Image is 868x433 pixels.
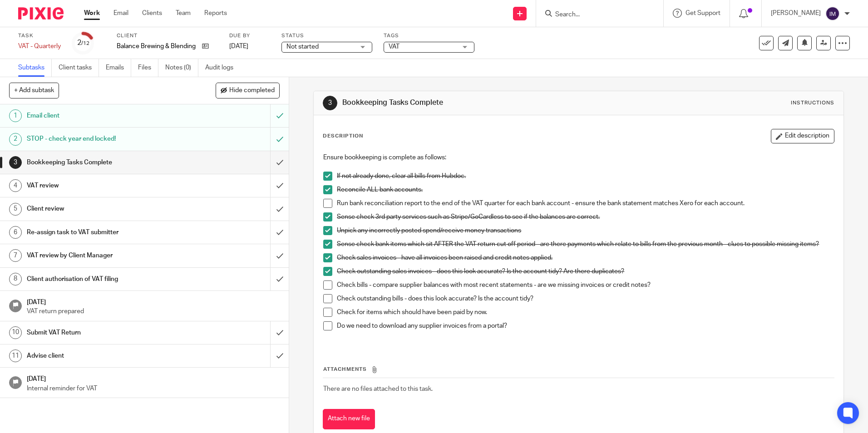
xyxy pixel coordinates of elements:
span: Attachments [323,367,367,372]
div: 6 [9,226,22,239]
p: Check bills - compare supplier balances with most recent statements - are we missing invoices or ... [337,280,833,290]
h1: VAT review [27,179,183,192]
div: 10 [9,326,22,339]
a: Work [84,9,100,18]
a: Subtasks [18,59,52,77]
button: Hide completed [216,83,280,98]
div: 1 [9,109,22,122]
h1: STOP - check year end locked! [27,132,183,146]
p: [PERSON_NAME] [771,9,821,18]
img: svg%3E [825,6,840,21]
p: Check outstanding sales invoices - does this look accurate? Is the account tidy? Are there duplic... [337,267,833,276]
h1: Bookkeeping Tasks Complete [342,98,598,108]
button: + Add subtask [9,83,59,98]
a: Reports [204,9,227,18]
div: 3 [323,96,337,110]
button: Edit description [771,129,834,143]
h1: [DATE] [27,372,280,384]
h1: Re-assign task to VAT submitter [27,226,183,239]
a: Notes (0) [165,59,198,77]
h1: Bookkeeping Tasks Complete [27,156,183,169]
div: VAT - Quarterly [18,42,61,51]
div: 2 [9,133,22,146]
p: Sense check bank items which sit AFTER the VAT return cut off period - are there payments which r... [337,240,833,249]
p: Check outstanding bills - does this look accurate? Is the account tidy? [337,294,833,303]
h1: [DATE] [27,295,280,307]
h1: Advise client [27,349,183,363]
p: Reconcile ALL bank accounts. [337,185,833,194]
p: Do we need to download any supplier invoices from a portal? [337,321,833,330]
span: Not started [286,44,319,50]
img: Pixie [18,7,64,20]
h1: Email client [27,109,183,123]
p: Check for items which should have been paid by now. [337,308,833,317]
p: Sense check 3rd party services such as Stripe/GoCardless to see if the balances are correct. [337,212,833,221]
a: Email [113,9,128,18]
label: Status [281,32,372,39]
h1: Client review [27,202,183,216]
p: Balance Brewing & Blending Ltd [117,42,197,51]
p: Unpick any incorrectly posted spend/receive money transactions [337,226,833,235]
a: Team [176,9,191,18]
span: VAT [389,44,399,50]
span: Get Support [686,10,720,16]
small: /12 [81,41,89,46]
p: If not already done, clear all bills from Hubdoc. [337,172,833,181]
div: 4 [9,179,22,192]
a: Client tasks [59,59,99,77]
a: Files [138,59,158,77]
label: Due by [229,32,270,39]
p: Description [323,133,363,140]
label: Client [117,32,218,39]
a: Emails [106,59,131,77]
h1: Submit VAT Return [27,326,183,340]
span: There are no files attached to this task. [323,386,433,392]
p: VAT return prepared [27,307,280,316]
h1: Client authorisation of VAT filing [27,272,183,286]
span: [DATE] [229,43,248,49]
a: Audit logs [205,59,240,77]
label: Task [18,32,61,39]
p: Ensure bookkeeping is complete as follows: [323,153,833,162]
div: 3 [9,156,22,169]
div: 8 [9,273,22,285]
div: 2 [77,38,89,48]
a: Clients [142,9,162,18]
div: Instructions [791,99,834,107]
span: Hide completed [229,87,275,94]
button: Attach new file [323,409,375,429]
input: Search [554,11,636,19]
p: Run bank reconciliation report to the end of the VAT quarter for each bank account - ensure the b... [337,199,833,208]
h1: VAT review by Client Manager [27,249,183,262]
p: Internal reminder for VAT [27,384,280,393]
div: 5 [9,203,22,216]
div: 11 [9,349,22,362]
p: Check sales invoices - have all invoices been raised and credit notes applied. [337,253,833,262]
div: 7 [9,249,22,262]
label: Tags [384,32,474,39]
